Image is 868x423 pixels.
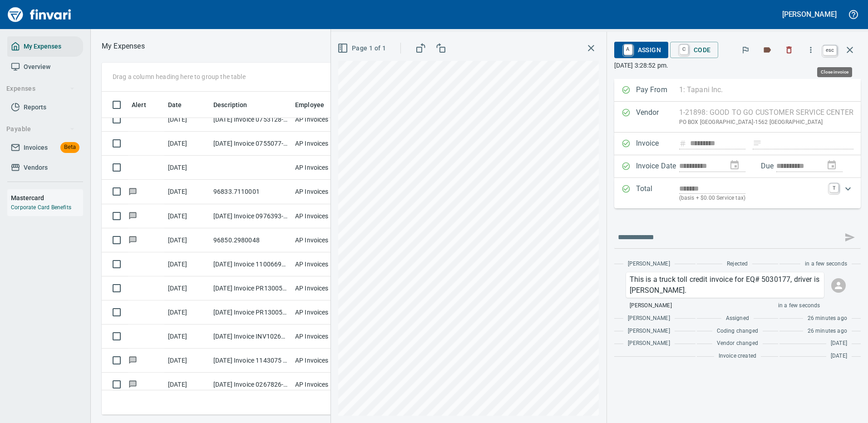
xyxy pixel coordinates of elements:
[7,57,83,77] a: Overview
[7,97,83,118] a: Reports
[7,36,83,57] a: My Expenses
[164,300,210,325] td: [DATE]
[808,314,847,323] span: 26 minutes ago
[24,41,61,52] span: My Expenses
[621,42,661,58] span: Assign
[11,193,83,203] h6: Mastercard
[291,325,360,349] td: AP Invoices
[636,183,679,203] p: Total
[24,142,48,153] span: Invoices
[128,188,138,194] span: Has messages
[670,42,718,58] button: CCode
[839,226,861,248] span: This records your message into the invoice and notifies anyone mentioned
[164,373,210,397] td: [DATE]
[128,236,138,242] span: Has messages
[727,260,748,269] span: Rejected
[291,156,360,180] td: AP Invoices
[60,142,79,152] span: Beta
[128,381,138,387] span: Has messages
[679,194,824,203] p: (basis + $0.00 Service tax)
[164,349,210,373] td: [DATE]
[164,276,210,300] td: [DATE]
[335,40,390,57] button: Page 1 of 1
[210,325,291,349] td: [DATE] Invoice INV10264176 from [GEOGRAPHIC_DATA] (1-24796)
[102,41,145,52] p: My Expenses
[680,44,688,54] a: C
[719,352,757,361] span: Invoice created
[5,4,74,25] img: Finvari
[210,252,291,276] td: [DATE] Invoice 11006698 from Cessco Inc (1-10167)
[624,44,632,54] a: A
[291,276,360,300] td: AP Invoices
[778,301,820,310] span: in a few seconds
[291,373,360,397] td: AP Invoices
[757,40,777,60] button: Labels
[210,108,291,132] td: [DATE] Invoice 0753128-IN from [PERSON_NAME], Inc. (1-39587)
[210,132,291,156] td: [DATE] Invoice 0755077-IN from [PERSON_NAME], Inc. (1-39587)
[782,10,837,19] h5: [PERSON_NAME]
[805,260,847,269] span: in a few seconds
[295,99,324,110] span: Employee
[210,300,291,325] td: [DATE] Invoice PR130050441 from [PERSON_NAME] Machinery Co (1-10794)
[128,357,138,363] span: Has messages
[628,260,670,269] span: [PERSON_NAME]
[164,132,210,156] td: [DATE]
[614,42,668,58] button: AAssign
[210,349,291,373] td: [DATE] Invoice 1143075 from Jubitz Corp - Jfs (1-10543)
[210,276,291,300] td: [DATE] Invoice PR130050442 from [PERSON_NAME] Machinery Co (1-10794)
[7,157,83,178] a: Vendors
[801,40,821,60] button: More
[626,272,824,298] div: Click for options
[291,300,360,325] td: AP Invoices
[168,99,194,110] span: Date
[7,138,83,158] a: InvoicesBeta
[164,156,210,180] td: [DATE]
[164,252,210,276] td: [DATE]
[779,40,799,60] button: Discard
[291,108,360,132] td: AP Invoices
[24,102,46,113] span: Reports
[210,228,291,252] td: 96850.2980048
[831,352,847,361] span: [DATE]
[823,45,837,55] a: esc
[132,99,158,110] span: Alert
[6,83,75,94] span: Expenses
[113,72,246,81] p: Drag a column heading here to group the table
[210,180,291,204] td: 96833.7110001
[164,180,210,204] td: [DATE]
[102,41,145,52] nav: breadcrumb
[291,228,360,252] td: AP Invoices
[24,61,50,73] span: Overview
[717,339,758,348] span: Vendor changed
[210,373,291,397] td: [DATE] Invoice 0267826-IN from StarOilco (1-39951)
[614,61,861,70] p: [DATE] 3:28:52 pm.
[630,301,672,310] span: [PERSON_NAME]
[24,162,48,173] span: Vendors
[132,99,146,110] span: Alert
[6,123,75,135] span: Payable
[164,108,210,132] td: [DATE]
[128,212,138,218] span: Has messages
[11,204,71,211] a: Corporate Card Benefits
[291,204,360,228] td: AP Invoices
[628,314,670,323] span: [PERSON_NAME]
[291,252,360,276] td: AP Invoices
[164,204,210,228] td: [DATE]
[780,7,839,21] button: [PERSON_NAME]
[628,327,670,336] span: [PERSON_NAME]
[630,274,820,296] p: This is a truck toll credit invoice for EQ# 5030177, driver is [PERSON_NAME].
[295,99,336,110] span: Employee
[829,183,838,192] a: T
[831,339,847,348] span: [DATE]
[168,99,182,110] span: Date
[213,99,247,110] span: Description
[3,121,79,138] button: Payable
[291,349,360,373] td: AP Invoices
[210,204,291,228] td: [DATE] Invoice 0976393-IN from [PERSON_NAME] & [PERSON_NAME] Inc (1-11122)
[291,132,360,156] td: AP Invoices
[291,180,360,204] td: AP Invoices
[726,314,749,323] span: Assigned
[3,80,79,97] button: Expenses
[808,327,847,336] span: 26 minutes ago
